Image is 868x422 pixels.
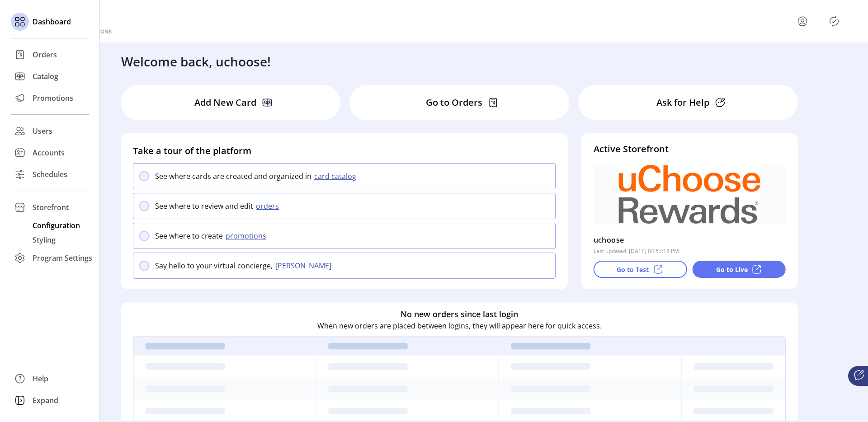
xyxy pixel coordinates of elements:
[33,49,57,60] span: Orders
[594,142,786,156] h4: Active Storefront
[273,260,337,271] button: [PERSON_NAME]
[716,265,748,274] p: Go to Live
[121,52,271,71] h3: Welcome back, uchoose!
[827,14,841,28] button: Publisher Panel
[155,201,253,211] p: See where to review and edit
[155,171,311,182] p: See where cards are created and organized in
[253,201,284,211] button: orders
[317,320,602,331] p: When new orders are placed between logins, they will appear here for quick access.
[33,169,67,180] span: Schedules
[594,247,679,255] p: Last updated: [DATE] 04:57:18 PM
[656,96,709,109] p: Ask for Help
[133,144,556,158] h4: Take a tour of the platform
[33,147,65,158] span: Accounts
[795,14,810,28] button: menu
[33,126,52,136] span: Users
[155,230,223,241] p: See where to create
[223,230,272,241] button: promotions
[33,93,73,103] span: Promotions
[594,233,624,247] p: uchoose
[401,308,518,320] h6: No new orders since last login
[155,260,273,271] p: Say hello to your virtual concierge,
[311,171,362,182] button: card catalog
[33,202,69,213] span: Storefront
[33,16,71,27] span: Dashboard
[33,395,58,406] span: Expand
[33,234,56,245] span: Styling
[426,96,482,109] p: Go to Orders
[33,373,48,384] span: Help
[194,96,256,109] p: Add New Card
[33,253,92,263] span: Program Settings
[33,71,58,82] span: Catalog
[617,265,649,274] p: Go to Test
[33,220,80,231] span: Configuration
